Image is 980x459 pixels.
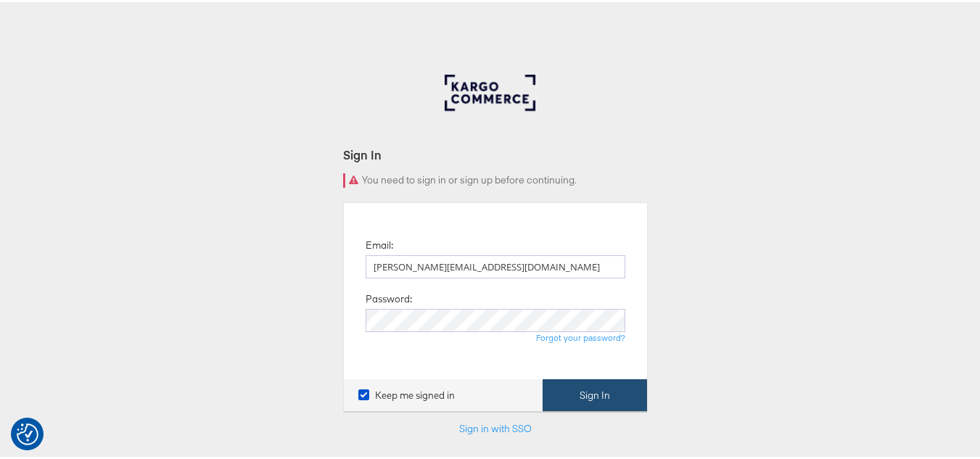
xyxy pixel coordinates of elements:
label: Password: [366,290,412,304]
a: Forgot your password? [536,330,625,341]
a: Sign in with SSO [459,420,532,433]
button: Consent Preferences [17,421,38,443]
div: Sign In [343,144,648,161]
label: Email: [366,236,393,250]
div: You need to sign in or sign up before continuing. [343,171,648,186]
label: Keep me signed in [358,386,455,400]
button: Sign In [543,377,647,410]
img: Revisit consent button [17,421,38,443]
input: Email [366,253,625,276]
